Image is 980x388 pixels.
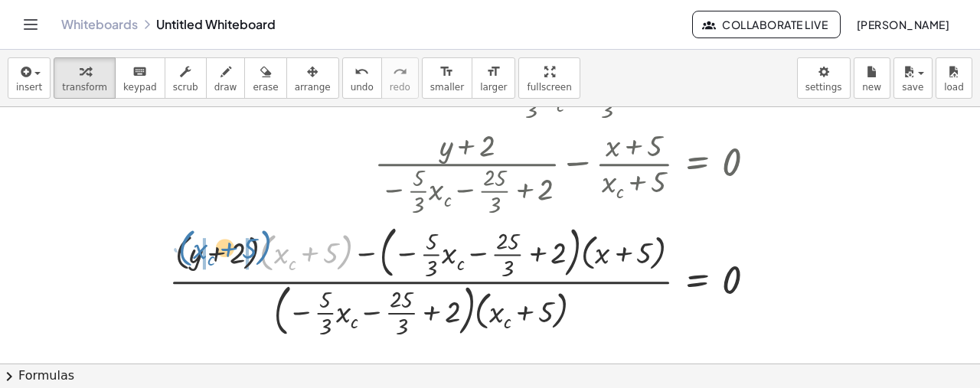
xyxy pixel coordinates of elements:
button: arrange [286,57,339,99]
i: redo [393,63,407,81]
span: insert [16,82,42,93]
i: undo [354,63,369,81]
span: scrub [173,82,198,93]
span: arrange [295,82,331,93]
button: format_sizelarger [472,57,515,99]
button: draw [206,57,246,99]
span: keypad [123,82,157,93]
span: load [944,82,964,93]
i: keyboard [132,63,147,81]
button: keyboardkeypad [115,57,165,99]
span: Collaborate Live [705,18,828,31]
i: format_size [439,63,454,81]
button: new [854,57,890,99]
button: save [893,57,933,99]
span: [PERSON_NAME] [856,18,949,31]
a: Whiteboards [61,17,138,32]
span: save [902,82,923,93]
span: draw [214,82,237,93]
span: erase [253,82,278,93]
button: fullscreen [518,57,580,99]
button: Toggle navigation [18,12,43,37]
span: redo [390,82,410,93]
span: smaller [430,82,464,93]
button: redoredo [381,57,419,99]
span: new [862,82,881,93]
button: [PERSON_NAME] [844,11,962,38]
button: Collaborate Live [692,11,841,38]
button: insert [8,57,51,99]
button: format_sizesmaller [422,57,472,99]
button: undoundo [342,57,382,99]
button: settings [797,57,851,99]
button: scrub [165,57,207,99]
span: fullscreen [527,82,571,93]
button: load [936,57,972,99]
i: format_size [486,63,501,81]
span: settings [805,82,842,93]
button: transform [54,57,116,99]
span: transform [62,82,107,93]
span: larger [480,82,507,93]
button: erase [244,57,286,99]
span: undo [351,82,374,93]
